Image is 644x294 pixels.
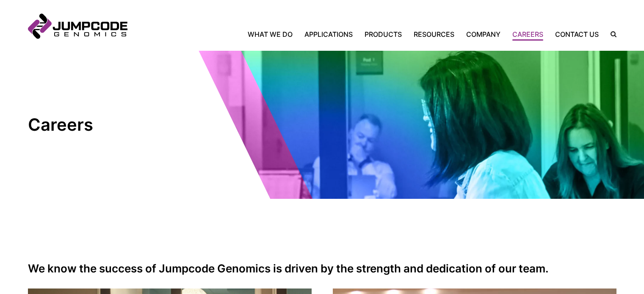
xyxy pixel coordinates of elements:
[28,262,616,275] h2: We know the success of Jumpcode Genomics is driven by the strength and dedication of our team.
[28,114,180,135] h1: Careers
[605,31,616,37] label: Search the site.
[299,29,359,39] a: Applications
[408,29,460,39] a: Resources
[127,29,605,39] nav: Primary Navigation
[549,29,605,39] a: Contact Us
[506,29,549,39] a: Careers
[248,29,299,39] a: What We Do
[460,29,506,39] a: Company
[359,29,408,39] a: Products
